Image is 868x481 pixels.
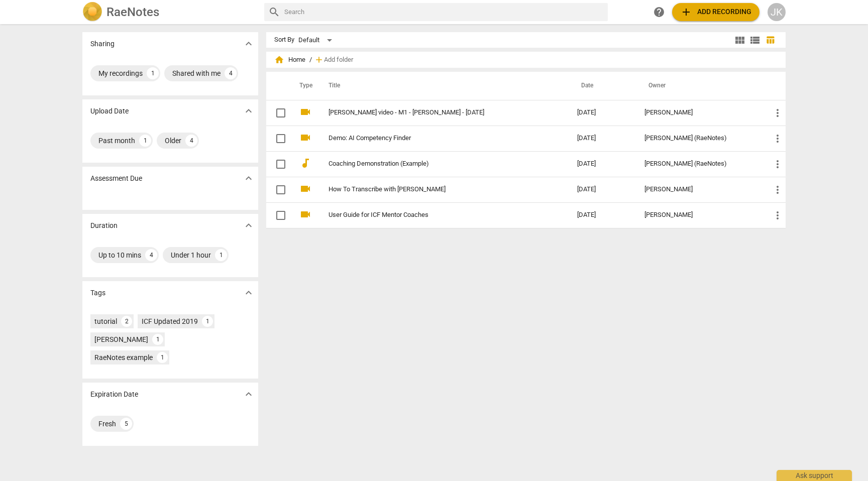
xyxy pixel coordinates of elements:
span: more_vert [772,209,784,221]
div: tutorial [94,316,117,326]
div: Fresh [98,419,116,429]
div: 4 [145,249,157,261]
span: more_vert [772,158,784,170]
span: expand_more [243,388,255,400]
div: Up to 10 mins [98,250,141,260]
button: Show more [241,218,256,233]
div: 5 [120,418,132,430]
button: Show more [241,36,256,51]
p: Assessment Due [90,173,142,184]
th: Title [316,72,569,100]
h2: RaeNotes [106,5,159,19]
span: videocam [299,208,311,220]
span: expand_more [243,105,255,117]
span: Add recording [680,6,751,18]
div: 4 [185,135,197,147]
button: Show more [241,387,256,402]
button: Show more [241,285,256,300]
span: Add folder [324,56,353,64]
a: [PERSON_NAME] video - M1 - [PERSON_NAME] - [DATE] [329,109,541,116]
button: List view [747,33,763,48]
p: Expiration Date [90,389,138,400]
span: home [274,55,284,65]
a: Demo: AI Competency Finder [329,135,541,142]
button: Tile view [732,33,747,48]
span: audiotrack [299,157,311,169]
div: [PERSON_NAME] [644,186,755,193]
button: Table view [763,33,778,48]
div: Under 1 hour [171,250,211,260]
span: add [680,6,692,18]
span: expand_more [243,38,255,50]
span: expand_more [243,287,255,299]
span: expand_more [243,219,255,231]
span: more_vert [772,184,784,196]
div: RaeNotes example [94,352,153,363]
div: My recordings [98,68,143,78]
div: 4 [225,67,237,79]
span: table_chart [766,35,775,45]
span: add [314,55,324,65]
span: videocam [299,106,311,118]
span: more_vert [772,133,784,145]
div: 1 [215,249,227,261]
span: / [309,56,312,64]
div: 1 [147,67,159,79]
button: Show more [241,103,256,118]
div: Ask support [777,470,852,481]
div: 2 [121,316,132,327]
div: Default [298,32,336,48]
input: Search [284,4,604,20]
div: Older [165,136,181,146]
a: How To Transcribe with [PERSON_NAME] [329,186,541,193]
div: [PERSON_NAME] (RaeNotes) [644,135,755,142]
span: more_vert [772,107,784,119]
span: search [268,6,280,18]
button: Upload [672,3,759,21]
th: Owner [636,72,764,100]
p: Tags [90,288,105,298]
div: [PERSON_NAME] [644,211,755,219]
span: view_module [734,34,746,46]
div: [PERSON_NAME] [94,334,148,344]
div: Past month [98,136,135,146]
p: Duration [90,220,118,231]
div: 1 [157,352,168,363]
td: [DATE] [569,100,636,126]
span: help [653,6,665,18]
span: Home [274,55,305,65]
div: Sort By [274,36,294,44]
span: videocam [299,132,311,144]
a: Help [650,3,668,21]
div: 1 [139,135,151,147]
button: Show more [241,171,256,186]
th: Type [291,72,316,100]
td: [DATE] [569,202,636,228]
span: videocam [299,183,311,195]
p: Upload Date [90,106,129,116]
span: view_list [749,34,761,46]
div: ICF Updated 2019 [142,316,198,326]
div: [PERSON_NAME] (RaeNotes) [644,160,755,168]
td: [DATE] [569,151,636,177]
div: [PERSON_NAME] [644,109,755,116]
span: expand_more [243,172,255,184]
a: LogoRaeNotes [82,2,256,22]
a: User Guide for ICF Mentor Coaches [329,211,541,219]
img: Logo [82,2,102,22]
td: [DATE] [569,177,636,202]
p: Sharing [90,39,115,49]
a: Coaching Demonstration (Example) [329,160,541,168]
div: 1 [152,334,163,345]
td: [DATE] [569,126,636,151]
div: 1 [202,316,213,327]
div: Shared with me [172,68,221,78]
th: Date [569,72,636,100]
button: JK [768,3,786,21]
